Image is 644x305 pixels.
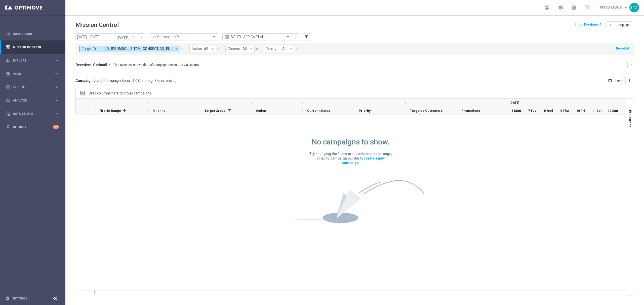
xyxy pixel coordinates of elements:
[175,78,177,83] span: )
[13,72,54,75] span: Plan
[6,72,54,76] div: Plan
[222,33,292,40] ng-select: SOUTH AFRICA PLAN
[293,34,298,40] button: more_vert
[224,34,229,39] i: preview
[243,47,247,51] span: All
[151,34,156,39] i: trending_up
[266,47,281,51] span: Test type:
[626,77,634,84] button: more_vert
[116,35,130,39] i: [DATE]
[102,78,175,83] span: 0 Campaign Series & 0 Campaign Occurrences
[608,109,618,113] span: 12 Sun
[592,109,601,113] span: 11 Sat
[294,46,299,52] button: close
[189,46,216,52] button: Action: All arrow_drop_down
[606,78,634,82] multiple-options-button: Export to CSV
[304,35,309,39] i: filter_alt
[93,63,107,67] span: Optimail
[54,71,59,76] i: keyboard_arrow_right
[623,5,629,10] span: keyboard_arrow_down
[216,46,221,52] button: close
[557,5,563,10] span: school
[6,120,59,134] div: Optibot
[289,47,293,51] i: arrow_drop_down
[249,47,253,51] i: arrow_drop_down
[359,109,371,113] span: Priority
[511,109,521,113] span: 6 Mon
[217,47,220,51] i: close
[138,33,145,40] button: arrow_forward
[6,112,54,116] div: Data Studio
[204,47,208,51] span: All
[312,137,389,146] h1: No campaigns to show.
[79,46,180,52] button: Target Group: LO_IPSUMDOL_SITAM_CONSECT, AD_ELITSEDD_EIUSM_TEMPORI_UTLABOREE_DOLOR 0_MAGN_ALIQ, E...
[608,79,612,83] i: open_in_browser
[6,32,59,36] button: equalizer Dashboard
[5,296,10,301] i: settings
[89,91,151,95] span: Drag columns here to group campaigns
[13,86,54,89] span: Execute
[6,27,59,40] div: Dashboard
[100,78,102,83] span: (
[6,59,59,63] button: person_search Explore keyboard_arrow_right
[277,180,424,223] img: noRowsMissionControl.svg
[13,120,53,134] a: Optibot
[6,58,10,63] i: person_search
[54,85,59,89] i: keyboard_arrow_right
[13,27,59,40] a: Dashboard
[153,109,167,113] span: Channel
[461,109,480,113] span: Promotions
[99,109,121,113] span: First in Range
[6,85,59,89] button: play_circle_outline Execute keyboard_arrow_right
[303,33,310,40] button: filter_alt
[13,59,54,62] span: Explore
[53,125,59,129] div: +10
[6,112,59,116] div: Data Studio keyboard_arrow_right
[628,79,632,83] i: more_vert
[616,23,630,27] span: Campaign
[140,35,143,39] i: arrow_forward
[6,98,10,103] i: track_changes
[576,109,585,113] span: 10 Fri
[75,78,177,83] h3: Campaign List
[342,156,385,166] a: create a new campaign
[6,125,59,129] button: lightbulb Optibot +10
[13,112,54,115] span: Data Studio
[629,3,639,12] div: LM
[295,47,298,51] i: close
[6,45,59,49] button: Mission Control
[54,98,59,103] i: keyboard_arrow_right
[599,4,629,11] a: [PERSON_NAME]keyboard_arrow_down
[75,21,119,29] h1: Mission Control
[629,63,632,67] i: keyboard_arrow_down
[6,125,10,129] i: lightbulb
[113,63,200,67] div: This overview shows data of campaigns executed via Optimail
[174,47,179,51] i: arrow_drop_down
[255,46,259,52] button: close
[6,72,59,76] button: gps_fixed Plan keyboard_arrow_right
[606,77,626,84] button: open_in_browser Export
[6,85,10,89] i: play_circle_outline
[6,98,54,103] div: Analyze
[131,33,138,40] button: arrow_back
[228,47,241,51] span: Channel:
[293,35,297,39] i: more_vert
[264,46,294,52] button: Test type: All arrow_drop_down
[6,98,59,103] button: track_changes Analyze keyboard_arrow_right
[54,111,59,116] i: keyboard_arrow_right
[107,63,112,67] i: arrow_drop_down
[13,99,54,102] span: Analyze
[205,109,226,113] span: Target Group
[225,46,255,52] button: Channel: All arrow_drop_down
[13,40,59,54] a: Mission Control
[6,40,59,54] div: Mission Control
[410,109,442,113] span: Targeted Customers
[210,47,215,51] i: arrow_drop_down
[92,63,113,67] button: Optimail arrow_drop_down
